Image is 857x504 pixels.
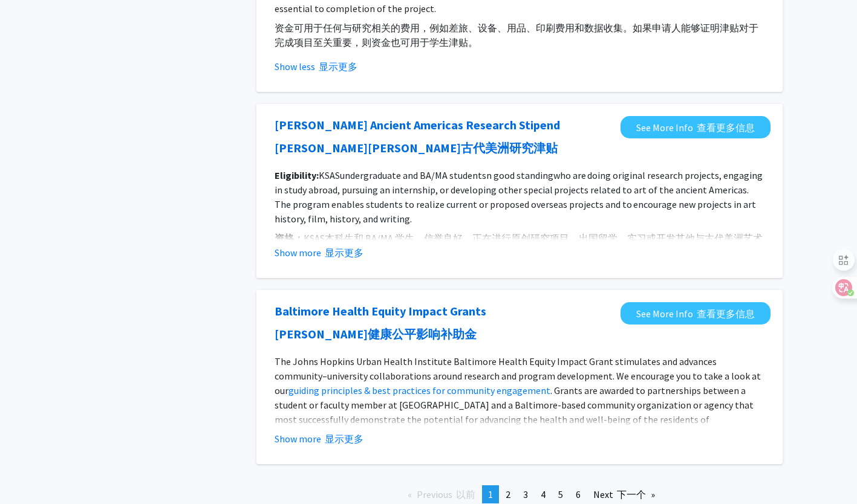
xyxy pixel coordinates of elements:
[587,485,661,503] a: Next page
[275,169,319,181] strong: Eligibility:
[275,232,763,273] span: ，正在进行原创研究项目、出国留学、实习或开发其他与古代美洲艺术相关的特殊项目。该计划使学生能够实现当前或拟议的海外项目，并鼓励艺术史、电影、历史和写作方面的新项目。
[275,245,363,260] button: Show more 显示更多
[275,116,560,162] a: Opens in a new tab
[621,116,771,138] a: Opens in a new tab
[288,384,550,396] a: guiding principles & best practices for community engagement
[697,121,755,134] font: 查看更多信息
[621,302,771,325] a: Opens in a new tab
[325,247,363,259] font: 显示更多
[275,59,357,74] button: Show less 显示更多
[617,488,646,500] font: 下一个
[576,488,581,500] span: 6
[275,140,558,155] font: [PERSON_NAME][PERSON_NAME]古代美洲研究津贴
[256,485,783,503] ul: Pagination
[340,169,486,181] span: undergraduate and BA/MA students
[417,488,475,500] span: Previous
[275,302,486,348] a: Opens in a new tab
[325,433,363,445] font: 显示更多
[697,308,755,320] font: 查看更多信息
[319,60,357,73] font: 显示更多
[9,450,51,495] iframe: Chat
[506,488,510,500] span: 2
[325,232,414,244] span: 本科生和 BA/MA 学生
[275,232,763,273] font: KSAS ，信誉良好
[275,168,764,279] p: KSAS n good standing
[558,488,563,500] span: 5
[488,488,493,500] span: 1
[275,232,304,244] strong: 资格：
[275,355,761,396] span: The Johns Hopkins Urban Health Institute Baltimore Health Equity Impact Grant stimulates and adva...
[523,488,528,500] span: 3
[275,326,477,341] font: [PERSON_NAME]健康公平影响补助金
[275,431,363,446] button: Show more 显示更多
[541,488,546,500] span: 4
[275,22,758,48] font: 资金可用于任何与研究相关的费用，例如差旅、设备、用品、印刷费用和数据收集。如果申请人能够证明津贴对于完成项目至关重要，则资金也可用于学生津贴。
[456,488,475,500] font: 以前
